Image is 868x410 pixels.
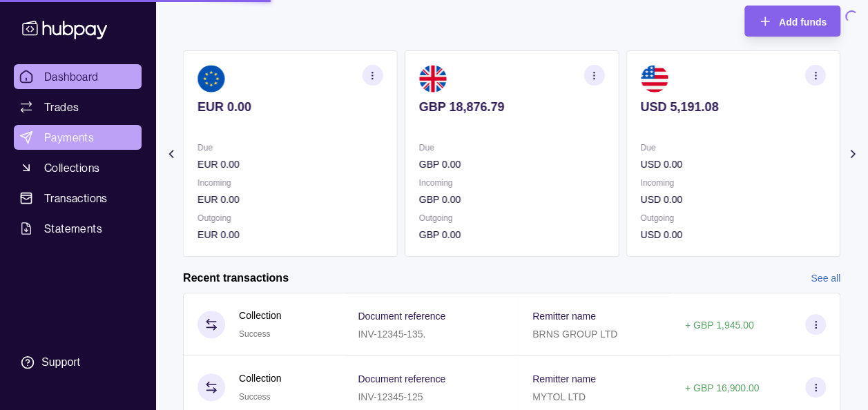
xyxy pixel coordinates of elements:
[197,192,383,207] p: EUR 0.00
[197,211,383,226] p: Outgoing
[685,382,760,393] p: + GBP 16,900.00
[14,186,142,211] a: Transactions
[419,175,605,191] p: Incoming
[640,157,826,172] p: USD 0.00
[14,125,142,150] a: Payments
[640,65,668,92] img: us
[14,348,142,377] a: Support
[640,140,826,155] p: Due
[685,320,754,331] p: + GBP 1,945.00
[197,157,383,172] p: EUR 0.00
[640,99,826,115] p: USD 5,191.08
[197,140,383,155] p: Due
[183,271,289,286] h2: Recent transactions
[239,308,281,323] p: Collection
[532,329,617,340] p: BRNS GROUP LTD
[239,371,281,386] p: Collection
[532,391,586,402] p: MYTOL LTD
[44,159,99,176] span: Collections
[197,175,383,191] p: Incoming
[419,65,447,92] img: gb
[640,227,826,242] p: USD 0.00
[811,271,840,286] a: See all
[419,192,605,207] p: GBP 0.00
[532,373,596,384] p: Remitter name
[41,355,80,370] div: Support
[419,227,605,242] p: GBP 0.00
[239,392,270,402] span: Success
[14,64,142,89] a: Dashboard
[532,311,596,322] p: Remitter name
[358,391,423,402] p: INV-12345-125
[197,227,383,242] p: EUR 0.00
[197,99,383,115] p: EUR 0.00
[744,6,840,37] button: Add funds
[640,192,826,207] p: USD 0.00
[44,129,94,146] span: Payments
[640,175,826,191] p: Incoming
[44,68,99,85] span: Dashboard
[358,311,445,322] p: Document reference
[14,216,142,241] a: Statements
[779,17,827,28] span: Add funds
[44,190,108,206] span: Transactions
[44,220,102,237] span: Statements
[640,211,826,226] p: Outgoing
[419,157,605,172] p: GBP 0.00
[419,99,605,115] p: GBP 18,876.79
[358,329,425,340] p: INV-12345-135.
[44,99,79,115] span: Trades
[239,329,270,339] span: Success
[14,95,142,119] a: Trades
[419,211,605,226] p: Outgoing
[358,373,445,384] p: Document reference
[197,65,225,92] img: eu
[419,140,605,155] p: Due
[14,155,142,180] a: Collections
